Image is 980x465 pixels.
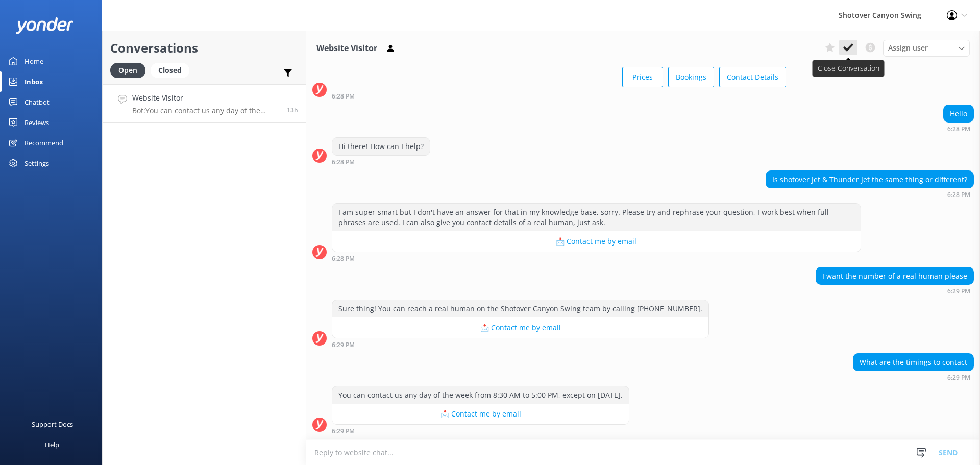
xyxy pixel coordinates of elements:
div: Oct 03 2025 06:29pm (UTC +13:00) Pacific/Auckland [332,427,629,434]
div: Recommend [24,133,63,153]
strong: 6:29 PM [332,428,355,434]
div: Oct 03 2025 06:28pm (UTC +13:00) Pacific/Auckland [332,92,786,100]
div: Help [45,434,59,455]
div: Home [24,51,43,71]
button: 📩 Contact me by email [332,404,629,424]
h4: Website Visitor [132,92,279,104]
strong: 6:28 PM [947,126,970,132]
div: Reviews [24,112,49,133]
div: What are the timings to contact [853,354,973,371]
div: Sure thing! You can reach a real human on the Shotover Canyon Swing team by calling [PHONE_NUMBER]. [332,300,708,317]
div: I am super-smart but I don't have an answer for that in my knowledge base, sorry. Please try and ... [332,204,861,231]
div: Oct 03 2025 06:28pm (UTC +13:00) Pacific/Auckland [766,191,974,198]
button: Contact Details [719,67,786,87]
a: Open [110,64,151,76]
div: You can contact us any day of the week from 8:30 AM to 5:00 PM, except on [DATE]. [332,386,629,404]
div: Is shotover Jet & Thunder Jet the same thing or different? [766,171,973,188]
strong: 6:29 PM [332,342,355,348]
div: Open [110,63,145,78]
h3: Website Visitor [316,42,377,55]
div: Inbox [24,71,43,92]
div: Oct 03 2025 06:28pm (UTC +13:00) Pacific/Auckland [943,125,974,132]
a: Website VisitorBot:You can contact us any day of the week from 8:30 AM to 5:00 PM, except on [DAT... [103,84,306,123]
div: Closed [151,63,189,78]
button: 📩 Contact me by email [332,317,708,338]
div: Oct 03 2025 06:29pm (UTC +13:00) Pacific/Auckland [816,287,974,295]
h2: Conversations [110,38,298,58]
strong: 6:29 PM [947,375,970,381]
img: yonder-white-logo.png [15,17,74,34]
button: Bookings [668,67,714,87]
p: Bot: You can contact us any day of the week from 8:30 AM to 5:00 PM, except on [DATE]. [132,106,279,115]
div: Oct 03 2025 06:28pm (UTC +13:00) Pacific/Auckland [332,255,861,262]
div: Support Docs [32,414,73,434]
div: I want the number of a real human please [816,267,973,285]
div: Oct 03 2025 06:29pm (UTC +13:00) Pacific/Auckland [853,374,974,381]
div: Hello [944,105,973,123]
div: Chatbot [24,92,50,112]
button: 📩 Contact me by email [332,231,861,252]
strong: 6:28 PM [332,93,355,100]
strong: 6:28 PM [947,192,970,198]
div: Assign User [883,40,970,56]
div: Oct 03 2025 06:29pm (UTC +13:00) Pacific/Auckland [332,341,709,348]
span: Assign user [888,42,928,54]
strong: 6:28 PM [332,256,355,262]
button: Prices [622,67,663,87]
div: Hi there! How can I help? [332,138,430,155]
div: Settings [24,153,49,174]
strong: 6:28 PM [332,159,355,165]
strong: 6:29 PM [947,288,970,295]
span: Oct 03 2025 06:29pm (UTC +13:00) Pacific/Auckland [287,106,298,114]
a: Closed [151,64,194,76]
div: Oct 03 2025 06:28pm (UTC +13:00) Pacific/Auckland [332,158,430,165]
